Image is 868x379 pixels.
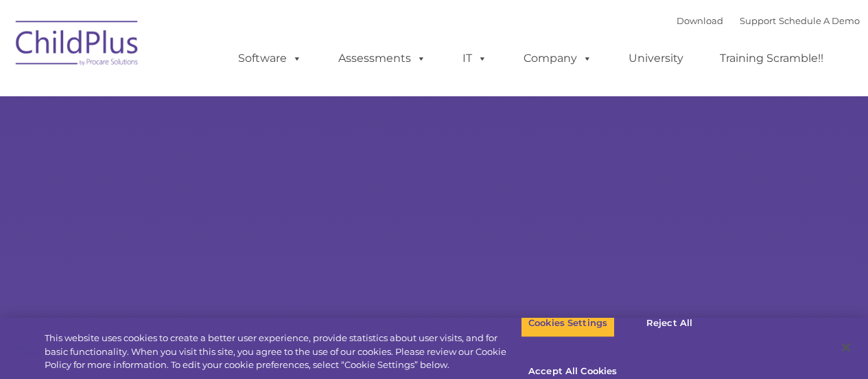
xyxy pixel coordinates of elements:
[449,45,501,72] a: IT
[677,15,723,26] a: Download
[706,45,837,72] a: Training Scramble!!
[45,332,521,372] div: This website uses cookies to create a better user experience, provide statistics about user visit...
[325,45,440,72] a: Assessments
[510,45,606,72] a: Company
[779,15,860,26] a: Schedule A Demo
[521,309,615,338] button: Cookies Settings
[626,309,712,338] button: Reject All
[677,15,860,26] font: |
[831,332,861,362] button: Close
[615,45,697,72] a: University
[9,11,146,80] img: ChildPlus by Procare Solutions
[740,15,776,26] a: Support
[224,45,316,72] a: Software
